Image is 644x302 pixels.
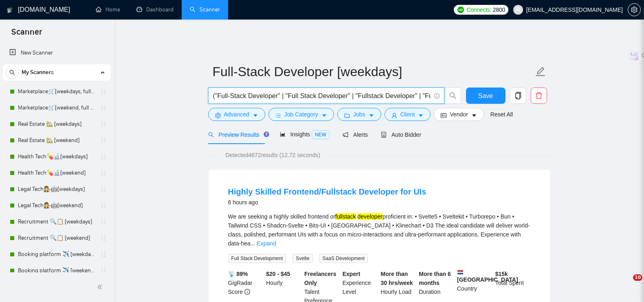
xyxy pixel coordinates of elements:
a: Highly Skilled Frontend/Fullstack Developer for UIs [228,187,426,196]
span: ... [251,240,255,247]
span: caret-down [418,112,424,118]
div: We are seeking a highly skilled frontend or proficient in: • Svelte5 • Sveltekit • Turborepo • Bu... [228,212,530,248]
a: Recruitment 🔍📋 [weekdays] [18,214,95,230]
span: Svelte [292,254,312,263]
a: Legal Tech👩‍⚖️🤖[weekdays] [18,181,95,197]
a: homeHome [96,6,120,13]
a: Recruitment 🔍📋 [weekend] [18,230,95,246]
a: Marketplace🛒[weekend, full description] [18,100,95,116]
button: idcardVendorcaret-down [434,108,484,121]
a: dashboardDashboard [136,6,174,13]
span: Alerts [343,131,368,138]
span: holder [100,235,107,241]
span: holder [100,121,107,127]
a: searchScanner [190,6,220,13]
img: upwork-logo.png [457,7,464,13]
span: Job Category [284,110,318,119]
span: Preview Results [208,131,267,138]
span: Advanced [224,110,249,119]
span: folder [344,112,350,118]
img: 🇳🇱 [457,269,463,275]
span: area-chart [280,131,286,137]
mark: fullstack [335,213,356,220]
button: setting [628,3,641,16]
a: Real Estate 🏡 [weekend] [18,132,95,149]
span: holder [100,88,107,95]
span: edit [535,66,546,77]
span: search [445,92,461,99]
span: 2800 [493,5,505,14]
span: SaaS Development [319,254,368,263]
input: Scanner name... [213,61,534,82]
button: settingAdvancedcaret-down [208,108,265,121]
button: barsJob Categorycaret-down [268,108,334,121]
span: search [6,70,18,75]
span: setting [215,112,221,118]
span: caret-down [321,112,327,118]
span: Scanner [5,26,48,43]
span: holder [100,137,107,144]
b: $ 15k [495,271,508,277]
b: Freelancers Only [304,271,336,286]
span: delete [531,92,547,99]
span: notification [343,132,348,138]
span: 10 [633,274,642,281]
a: Health Tech💊🔬[weekdays] [18,149,95,165]
a: Health Tech💊🔬[weekend] [18,165,95,181]
a: setting [628,7,641,13]
span: NEW [312,130,330,139]
div: Tooltip anchor [263,131,270,138]
a: Marketplace🛒[weekdays, full description] [18,83,95,100]
a: Expand [257,240,276,247]
span: holder [100,267,107,274]
button: delete [531,88,547,104]
button: search [445,88,461,104]
span: idcard [441,112,446,118]
iframe: Intercom live chat [616,274,636,294]
b: 📡 89% [228,271,248,277]
span: Client [400,110,415,119]
span: holder [100,186,107,193]
span: holder [100,219,107,225]
input: Search Freelance Jobs... [213,91,431,101]
span: holder [100,105,107,111]
span: search [208,132,214,138]
span: Auto Bidder [381,131,421,138]
div: 6 hours ago [228,197,426,207]
span: Detected 4672 results (12.72 seconds) [220,151,326,160]
a: Legal Tech👩‍⚖️🤖[weekend] [18,197,95,214]
span: bars [275,112,281,118]
span: Vendor [450,110,468,119]
span: copy [510,92,526,99]
span: user [391,112,397,118]
button: search [6,66,19,79]
span: holder [100,170,107,176]
span: caret-down [369,112,374,118]
b: $20 - $45 [266,271,290,277]
a: New Scanner [9,45,104,61]
span: caret-down [471,112,477,118]
b: Expert [343,271,360,277]
span: robot [381,132,387,138]
button: copy [510,88,526,104]
li: New Scanner [3,45,111,61]
span: holder [100,153,107,160]
span: double-left [97,283,105,291]
span: holder [100,202,107,209]
span: info-circle [434,93,440,98]
span: info-circle [244,289,250,295]
span: caret-down [253,112,258,118]
span: Insights [280,131,330,138]
span: setting [628,7,640,13]
span: Connects: [466,5,491,14]
span: Save [478,91,493,101]
b: More than 30 hrs/week [381,271,413,286]
span: user [515,7,521,13]
button: folderJobscaret-down [337,108,381,121]
a: Real Estate 🏡 [weekdays] [18,116,95,132]
b: More than 6 months [419,271,451,286]
button: Save [466,88,506,104]
mark: developer [358,213,383,220]
span: Jobs [353,110,365,119]
img: logo [7,4,13,17]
